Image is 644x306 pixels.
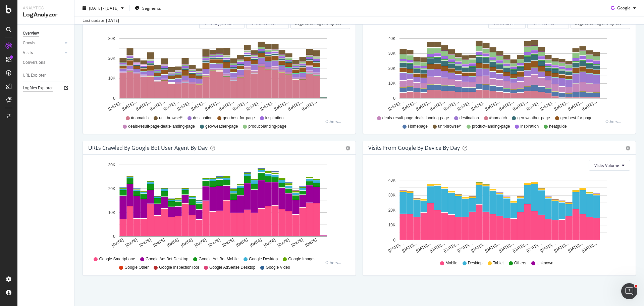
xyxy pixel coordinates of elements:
text: 0 [113,234,115,239]
text: 30K [108,36,115,41]
div: Crawls [23,40,35,47]
text: 0 [393,96,395,101]
text: [DATE] [290,237,304,248]
div: Visits [23,49,33,56]
text: 40K [388,178,395,183]
span: Homepage [408,124,428,129]
div: A chart. [368,176,628,254]
text: 40K [388,36,395,41]
div: URL Explorer [23,72,46,79]
text: [DATE] [111,237,124,248]
span: Google Video [266,265,290,270]
span: geo-best-for-page [223,115,255,121]
span: geo-weather-page [517,115,550,121]
span: Google AdsBot Desktop [146,256,188,262]
span: [DATE] - [DATE] [89,5,118,11]
text: [DATE] [139,237,152,248]
text: 30K [388,193,395,198]
text: 10K [388,223,395,227]
div: URLs Crawled by Google bot User Agent By Day [88,144,208,151]
div: Logfiles Explorer [23,85,53,92]
div: gear [345,146,350,150]
div: Last update [83,17,119,24]
text: 10K [108,76,115,81]
span: deals-result-page-deals-landing-page [128,124,195,129]
text: 0 [113,96,115,101]
a: Crawls [23,40,63,47]
text: 10K [388,81,395,86]
div: [DATE] [106,17,119,24]
div: Others... [325,260,344,265]
text: [DATE] [235,237,249,248]
a: Visits [23,49,63,56]
span: Visits Volume [594,163,619,168]
text: [DATE] [249,237,263,248]
text: 20K [108,56,115,61]
div: Others... [605,119,624,124]
text: 10K [108,210,115,215]
text: [DATE] [152,237,166,248]
span: inspiration [520,124,539,129]
div: Conversions [23,59,45,66]
span: Desktop [468,260,483,266]
span: Google [617,5,631,11]
span: Others [514,260,526,266]
span: Google Desktop [249,256,278,262]
svg: A chart. [88,160,348,253]
span: unit-browse/* [438,124,462,129]
span: Google InspectionTool [159,265,199,270]
text: [DATE] [166,237,179,248]
span: Google Images [288,256,315,262]
a: URL Explorer [23,72,69,79]
svg: A chart. [368,34,628,112]
button: Visits Volume [589,160,630,171]
div: LogAnalyzer [23,11,69,19]
span: Tablet [493,260,504,266]
a: Logfiles Explorer [23,85,69,92]
text: [DATE] [125,237,138,248]
div: Overview [23,30,39,37]
text: [DATE] [194,237,207,248]
a: Conversions [23,59,69,66]
span: Segments [142,5,161,11]
span: Google AdsBot Mobile [199,256,238,262]
button: Segments [132,3,164,13]
iframe: Intercom live chat [621,283,637,299]
span: deals-result-page-deals-landing-page [382,115,449,121]
text: 20K [388,208,395,213]
span: Unknown [537,260,553,266]
span: Google Other [124,265,149,270]
span: #nomatch [131,115,149,121]
span: destination [460,115,479,121]
div: Others... [325,119,344,124]
text: 20K [388,66,395,71]
button: Google [608,3,639,13]
text: 30K [388,51,395,56]
a: Overview [23,30,69,37]
text: [DATE] [180,237,194,248]
div: Visits From Google By Device By Day [368,144,460,151]
span: inspiration [265,115,284,121]
span: product-landing-page [472,124,510,129]
span: unit-browse/* [159,115,182,121]
span: heatguide [549,124,567,129]
text: [DATE] [221,237,235,248]
text: [DATE] [208,237,221,248]
span: #nomatch [489,115,507,121]
span: Google Smartphone [99,256,135,262]
text: [DATE] [277,237,290,248]
text: 0 [393,238,395,243]
svg: A chart. [88,34,348,112]
span: destination [193,115,212,121]
span: geo-weather-page [205,124,238,129]
span: Mobile [445,260,457,266]
div: Analytics [23,5,69,11]
text: [DATE] [263,237,276,248]
span: geo-best-for-page [560,115,592,121]
text: 20K [108,186,115,191]
span: product-landing-page [248,124,286,129]
text: [DATE] [304,237,318,248]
